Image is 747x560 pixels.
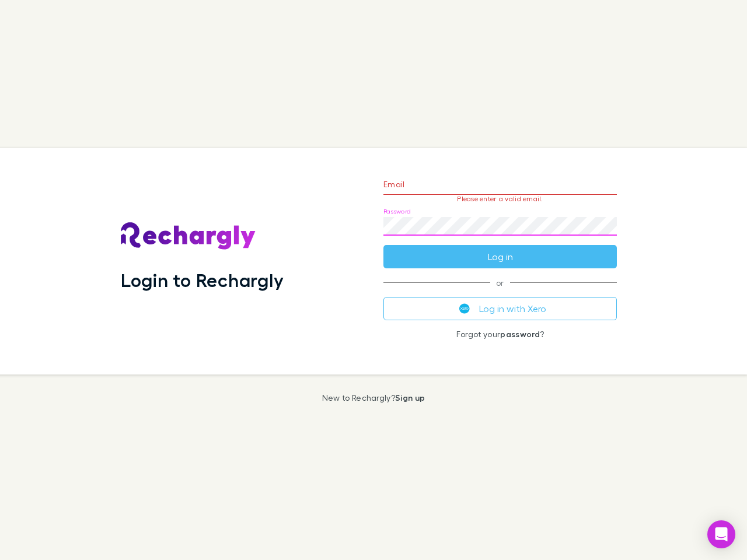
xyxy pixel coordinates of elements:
[383,330,617,339] p: Forgot your ?
[383,207,411,216] label: Password
[459,303,470,314] img: Xero's logo
[500,329,540,339] a: password
[383,282,617,283] span: or
[383,297,617,320] button: Log in with Xero
[395,393,425,402] a: Sign up
[322,393,425,402] p: New to Rechargly?
[121,222,256,250] img: Rechargly's Logo
[383,195,617,203] p: Please enter a valid email.
[121,269,284,291] h1: Login to Rechargly
[383,245,617,268] button: Log in
[707,520,735,548] div: Open Intercom Messenger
